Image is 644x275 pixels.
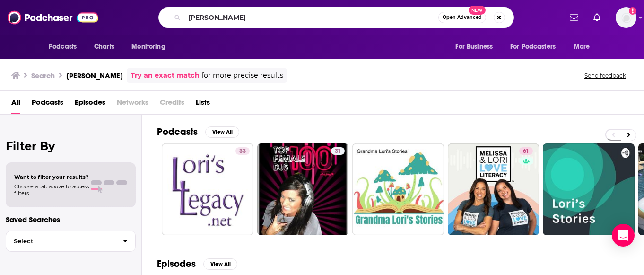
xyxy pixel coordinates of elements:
span: Want to filter your results? [14,174,89,180]
h3: [PERSON_NAME] [66,71,123,80]
button: View All [203,258,237,270]
span: Podcasts [49,40,77,53]
a: Try an exact match [131,70,200,81]
span: More [574,40,590,53]
a: 31 [331,147,345,155]
a: 61 [519,147,533,155]
span: For Podcasters [510,40,556,53]
h3: Search [31,71,55,80]
div: Search podcasts, credits, & more... [158,7,514,28]
button: open menu [42,38,89,56]
h2: Episodes [157,258,196,270]
h2: Podcasts [157,126,198,138]
span: Logged in as lorlinskyyorkshire [616,7,636,28]
span: Select [6,238,115,244]
span: 33 [239,147,246,156]
p: Saved Searches [6,215,136,224]
span: Monitoring [131,40,165,53]
button: View All [205,126,239,138]
span: Choose a tab above to access filters. [14,183,89,196]
a: Lists [196,95,210,114]
span: Open Advanced [443,15,482,20]
span: For Business [455,40,493,53]
span: Networks [117,95,148,114]
span: 31 [335,147,341,156]
button: open menu [449,38,505,56]
span: Charts [94,40,114,53]
a: Charts [88,38,120,56]
a: 33 [162,143,253,235]
a: Podcasts [32,95,63,114]
div: Open Intercom Messenger [612,224,635,247]
svg: Add a profile image [629,7,636,15]
span: Credits [160,95,184,114]
a: 33 [235,147,250,155]
button: open menu [125,38,177,56]
button: Select [6,231,136,252]
a: 31 [257,143,349,235]
span: for more precise results [201,70,283,81]
button: Open AdvancedNew [438,12,486,23]
a: Episodes [75,95,105,114]
span: New [469,6,486,15]
button: Show profile menu [616,7,636,28]
input: Search podcasts, credits, & more... [184,10,438,25]
button: Send feedback [582,71,629,80]
img: User Profile [616,7,636,28]
button: open menu [567,38,602,56]
a: PodcastsView All [157,126,239,138]
a: 61 [448,143,540,235]
a: Show notifications dropdown [590,9,604,26]
img: Podchaser - Follow, Share and Rate Podcasts [8,9,98,27]
span: 61 [523,147,529,156]
a: Show notifications dropdown [566,9,582,26]
a: All [11,95,20,114]
button: open menu [504,38,569,56]
h2: Filter By [6,139,136,153]
a: EpisodesView All [157,258,237,270]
